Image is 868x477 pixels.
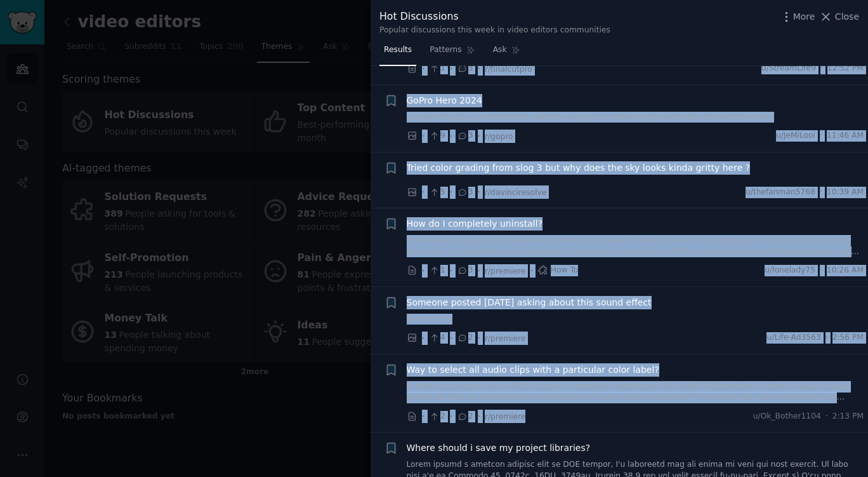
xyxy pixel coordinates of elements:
span: · [422,264,424,278]
a: I have been having some issues with premiere and want to delete it and do a completely fresh rein... [407,235,864,257]
span: 2:56 PM [832,332,864,344]
span: 3 [457,130,473,142]
span: More [793,10,815,24]
span: 3 [457,187,473,198]
span: Close [835,10,859,24]
span: Ask [493,44,507,56]
span: · [478,332,480,345]
a: Ask [489,40,525,66]
span: u/Life-Ad3563 [766,332,820,344]
a: Just got this guy, im still new to GoPro so any tips or other things about this one would be nice [407,112,864,123]
span: 11:46 AM [827,130,864,142]
span: 2 [429,411,445,422]
span: u/StreamLife9 [761,63,816,74]
span: 9 [429,130,445,142]
span: u/JeMiLooi [776,130,815,142]
span: · [820,265,822,276]
button: More [780,10,815,24]
span: r/gopro [485,132,513,141]
span: How To [537,265,579,276]
span: 3 [457,265,473,276]
div: Hot Discussions [379,9,610,25]
span: · [422,185,424,199]
span: 10:26 AM [827,265,864,276]
a: Results [379,40,416,66]
span: 5 [429,187,445,198]
button: Close [819,10,859,24]
span: r/davinciresolve [485,188,546,197]
span: 10:39 AM [827,187,864,198]
span: 2:13 PM [832,411,864,422]
span: · [450,130,452,143]
span: r/premiere [485,412,525,421]
span: 4 [429,332,445,344]
span: · [825,411,828,422]
span: · [450,264,452,278]
span: · [478,185,480,199]
span: · [478,130,480,143]
span: · [820,63,823,74]
span: · [530,264,532,278]
span: · [422,332,424,345]
span: u/lonelady75 [765,265,815,276]
span: u/Ok_Bother1104 [753,411,821,422]
a: Where should i save my project libraries? [407,441,591,455]
a: Patterns [425,40,479,66]
span: u/thefanman5768 [746,187,815,198]
a: Someone posted [DATE] asking about this sound effect [407,296,652,309]
span: · [422,62,424,76]
span: · [820,187,822,198]
span: · [422,410,424,423]
span: · [478,264,480,278]
span: · [820,130,822,142]
span: · [450,185,452,199]
span: r/premiere [485,334,525,343]
span: · [478,410,480,423]
span: 2 [457,411,473,422]
span: 12:52 PM [827,63,864,74]
a: Tried color grading from slog 3 but why does the sky looks kinda gritty here ? [407,161,751,175]
a: GoPro Hero 2024 [407,94,482,107]
span: · [450,410,452,423]
span: · [450,332,452,345]
span: 1 [429,63,445,74]
div: Popular discussions this week in video editors communities [379,25,610,36]
span: Patterns [430,44,461,56]
span: · [478,62,480,76]
span: · [825,332,828,344]
span: · [422,130,424,143]
a: Is there any way to select all the clips on a timeline, isolating by color label? Alternatively: ... [407,381,864,403]
span: 2 [457,332,473,344]
span: 1 [429,265,445,276]
span: Results [384,44,412,56]
a: So here it is [407,314,864,325]
a: How do I completely uninstall? [407,217,543,231]
span: · [450,62,452,76]
a: Way to select all audio clips with a particular color label? [407,363,659,377]
span: r/finalcutpro [485,65,532,74]
span: 3 [457,63,473,74]
span: r/premiere [485,267,525,276]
